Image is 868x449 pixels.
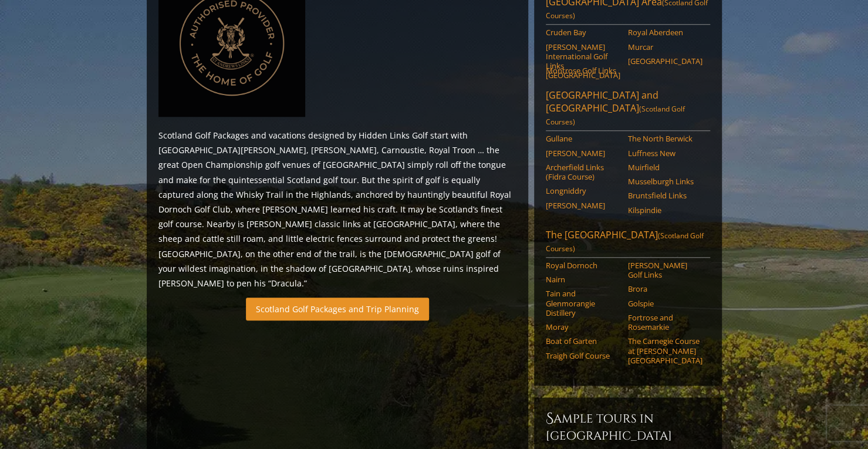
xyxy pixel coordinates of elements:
a: Royal Dornoch [546,261,620,270]
a: Boat of Garten [546,336,620,346]
span: (Scotland Golf Courses) [546,104,685,127]
a: Musselburgh Links [628,177,702,186]
a: Cruden Bay [546,28,620,37]
a: [PERSON_NAME] [546,148,620,158]
a: Kilspindie [628,205,702,215]
h6: Sample Tours in [GEOGRAPHIC_DATA] [546,409,710,444]
a: [GEOGRAPHIC_DATA] [628,56,702,66]
a: [GEOGRAPHIC_DATA] and [GEOGRAPHIC_DATA](Scotland Golf Courses) [546,89,710,131]
a: Luffness New [628,148,702,158]
a: Traigh Golf Course [546,351,620,360]
a: Gullane [546,134,620,143]
a: Murcar [628,42,702,52]
p: Scotland Golf Packages and vacations designed by Hidden Links Golf start with [GEOGRAPHIC_DATA][P... [158,128,516,291]
a: The Carnegie Course at [PERSON_NAME][GEOGRAPHIC_DATA] [628,336,702,365]
a: [PERSON_NAME] International Golf Links [GEOGRAPHIC_DATA] [546,42,620,80]
a: The [GEOGRAPHIC_DATA](Scotland Golf Courses) [546,228,710,258]
a: Moray [546,322,620,332]
a: Fortrose and Rosemarkie [628,313,702,332]
a: [PERSON_NAME] [546,201,620,210]
a: Royal Aberdeen [628,28,702,37]
a: Brora [628,284,702,293]
span: (Scotland Golf Courses) [546,231,704,254]
a: Nairn [546,275,620,284]
a: Bruntsfield Links [628,191,702,200]
a: Muirfield [628,163,702,172]
a: Archerfield Links (Fidra Course) [546,163,620,182]
a: [PERSON_NAME] Golf Links [628,261,702,280]
a: Longniddry [546,186,620,195]
a: Golspie [628,299,702,308]
a: The North Berwick [628,134,702,143]
a: Tain and Glenmorangie Distillery [546,289,620,318]
a: Montrose Golf Links [546,66,620,75]
a: Scotland Golf Packages and Trip Planning [246,298,429,320]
